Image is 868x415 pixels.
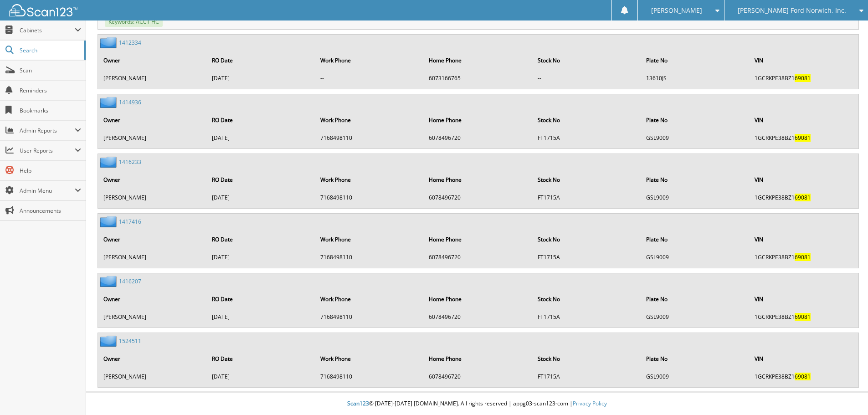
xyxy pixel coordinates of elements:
[99,130,206,145] td: [PERSON_NAME]
[316,190,423,205] td: 7168498110
[207,111,315,129] th: RO Date
[642,170,749,189] th: Plate No
[750,250,858,265] td: 1GCRKPE38BZ1
[99,190,206,205] td: [PERSON_NAME]
[99,349,206,368] th: Owner
[207,130,315,145] td: [DATE]
[207,309,315,324] td: [DATE]
[207,250,315,265] td: [DATE]
[533,250,641,265] td: FT1715A
[20,87,81,94] span: Reminders
[99,170,206,189] th: Owner
[99,309,206,324] td: [PERSON_NAME]
[738,8,846,13] span: [PERSON_NAME] Ford Norwich, Inc.
[119,337,141,345] a: 1524511
[100,97,119,108] img: folder2.png
[20,107,81,114] span: Bookmarks
[533,369,641,384] td: FT1715A
[207,170,315,189] th: RO Date
[573,400,607,407] a: Privacy Policy
[105,16,163,27] span: Keywords: ACCT HC
[100,276,119,287] img: folder2.png
[100,216,119,227] img: folder2.png
[424,190,532,205] td: 6078496720
[20,127,75,134] span: Admin Reports
[316,290,423,308] th: Work Phone
[119,158,141,166] a: 1416233
[119,218,141,225] a: 1417416
[795,253,811,261] span: 69081
[642,190,749,205] td: GSL9009
[533,71,641,86] td: --
[533,111,641,129] th: Stock No
[207,230,315,249] th: RO Date
[424,71,532,86] td: 6073166765
[642,309,749,324] td: GSL9009
[533,230,641,249] th: Stock No
[99,51,206,70] th: Owner
[316,51,423,70] th: Work Phone
[316,111,423,129] th: Work Phone
[20,187,75,195] span: Admin Menu
[642,290,749,308] th: Plate No
[99,290,206,308] th: Owner
[119,98,141,106] a: 1414936
[750,349,858,368] th: VIN
[20,67,81,74] span: Scan
[347,400,369,407] span: Scan123
[119,39,141,46] a: 1412334
[642,111,749,129] th: Plate No
[207,349,315,368] th: RO Date
[795,194,811,201] span: 69081
[642,349,749,368] th: Plate No
[207,51,315,70] th: RO Date
[533,51,641,70] th: Stock No
[100,156,119,168] img: folder2.png
[99,250,206,265] td: [PERSON_NAME]
[424,111,532,129] th: Home Phone
[533,170,641,189] th: Stock No
[207,71,315,86] td: [DATE]
[642,51,749,70] th: Plate No
[533,190,641,205] td: FT1715A
[795,313,811,321] span: 69081
[750,130,858,145] td: 1GCRKPE38BZ1
[795,373,811,380] span: 69081
[533,309,641,324] td: FT1715A
[750,369,858,384] td: 1GCRKPE38BZ1
[533,130,641,145] td: FT1715A
[795,134,811,142] span: 69081
[424,309,532,324] td: 6078496720
[316,250,423,265] td: 7168498110
[20,46,80,54] span: Search
[20,26,75,34] span: Cabinets
[20,147,75,154] span: User Reports
[316,349,423,368] th: Work Phone
[642,230,749,249] th: Plate No
[795,74,811,82] span: 69081
[207,290,315,308] th: RO Date
[750,190,858,205] td: 1GCRKPE38BZ1
[822,371,868,415] iframe: Chat Widget
[533,349,641,368] th: Stock No
[99,71,206,86] td: [PERSON_NAME]
[316,369,423,384] td: 7168498110
[316,71,423,86] td: --
[424,250,532,265] td: 6078496720
[99,230,206,249] th: Owner
[750,309,858,324] td: 1GCRKPE38BZ1
[316,130,423,145] td: 7168498110
[750,230,858,249] th: VIN
[750,71,858,86] td: 1GCRKPE38BZ1
[207,190,315,205] td: [DATE]
[20,167,81,174] span: Help
[119,277,141,285] a: 1416207
[750,111,858,129] th: VIN
[424,170,532,189] th: Home Phone
[642,250,749,265] td: GSL9009
[533,290,641,308] th: Stock No
[9,4,77,16] img: scan123-logo-white.svg
[20,207,81,215] span: Announcements
[642,71,749,86] td: 13610JS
